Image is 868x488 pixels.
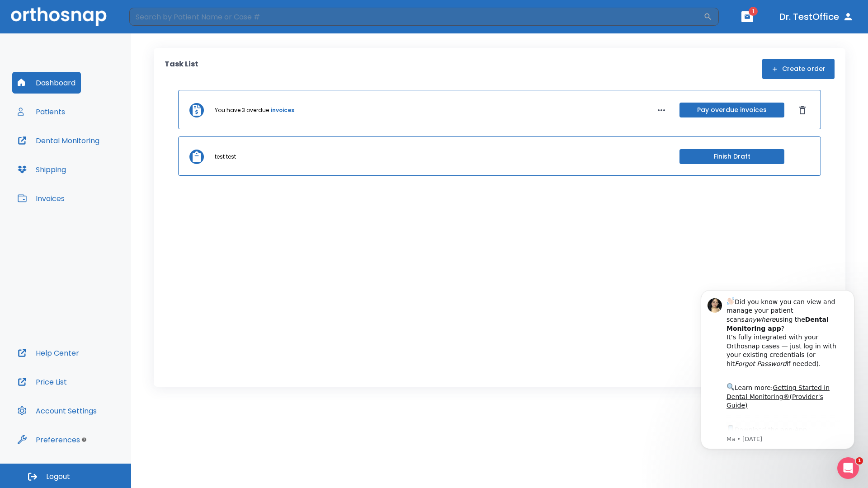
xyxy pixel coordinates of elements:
[12,371,72,393] button: Price List
[776,9,857,25] button: Dr. TestOffice
[12,130,105,151] button: Dental Monitoring
[153,19,160,27] button: Dismiss notification
[795,103,810,117] button: Dismiss
[687,277,868,464] iframe: Intercom notifications message
[12,72,81,94] button: Dashboard
[762,59,835,79] button: Create order
[12,188,70,209] button: Invoices
[39,147,153,193] div: Download the app: | ​ Let us know if you need help getting started!
[12,101,71,122] button: Patients
[856,457,863,465] span: 1
[12,159,71,180] button: Shipping
[80,436,88,444] div: Tooltip anchor
[679,103,784,117] button: Pay overdue invoices
[12,342,85,364] button: Help Center
[39,159,153,167] p: Message from Ma, sent 3w ago
[12,429,85,450] button: Preferences
[39,150,120,166] a: App Store
[749,7,758,16] span: 1
[12,400,102,422] button: Account Settings
[129,8,703,26] input: Search by Patient Name or Case #
[837,457,859,479] iframe: Intercom live chat
[46,472,70,482] span: Logout
[215,153,236,161] p: test test
[271,106,294,114] a: invoices
[165,59,198,79] p: Task List
[215,106,269,114] p: You have 3 overdue
[11,7,107,26] img: Orthosnap
[679,149,784,164] button: Finish Draft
